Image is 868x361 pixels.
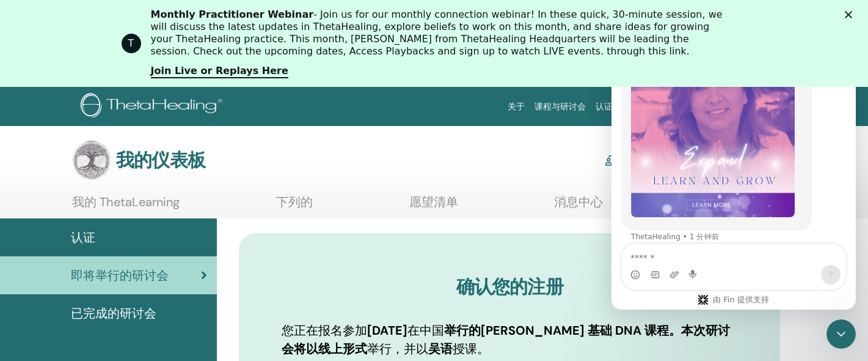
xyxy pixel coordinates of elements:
font: 我的仪表板 [116,148,205,172]
a: 消息中心 [554,195,603,218]
font: 确认您的注册 [456,275,563,299]
font: [DATE] [367,322,407,338]
img: chalkboard-teacher.svg [605,155,619,166]
font: 已完成的研讨会 [71,305,156,321]
font: 课程与研讨会 [534,102,586,111]
b: Monthly Practitioner Webinar [151,9,314,20]
font: 授课 [453,341,477,357]
font: 关于 [508,102,525,111]
div: Profile image for ThetaHealing [122,34,141,53]
a: 下列的 [276,195,313,218]
div: - Join us for our monthly connection webinar! In these quick, 30-minute session, we will discuss ... [151,9,728,58]
font: 我的 ThetaLearning [72,194,180,210]
a: 认证 [591,95,618,118]
iframe: 对讲机实时聊天 [826,319,856,349]
font: 认证 [71,229,95,245]
a: 愿望清单 [409,195,458,218]
font: 消息中心 [554,194,603,210]
font: 愿望清单 [409,194,458,210]
a: 关于 [503,95,530,118]
font: 认证 [596,102,613,111]
iframe: 对讲机实时聊天 [611,12,856,310]
a: Join Live or Replays Here [151,65,288,78]
img: default.jpg [72,141,111,180]
font: 中国 [420,322,444,338]
font: 。 [477,341,489,357]
font: 您正在报名参加 [282,322,367,338]
font: 在 [407,322,420,338]
a: 我的 ThetaLearning [72,195,180,218]
a: 课程与研讨会 [530,95,591,118]
div: 关闭 [845,11,857,18]
font: 举行的 [444,322,481,338]
font: [PERSON_NAME] 基础 DNA 课程。本次研讨会将以 [282,322,730,357]
font: 即将举行的研讨会 [71,267,169,283]
img: logo.png [81,93,227,121]
font: 吴语 [428,341,453,357]
font: 线上形式 [318,341,367,357]
font: 举行，并以 [367,341,428,357]
a: 从业者仪表板 [605,147,676,174]
font: 下列的 [276,194,313,210]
